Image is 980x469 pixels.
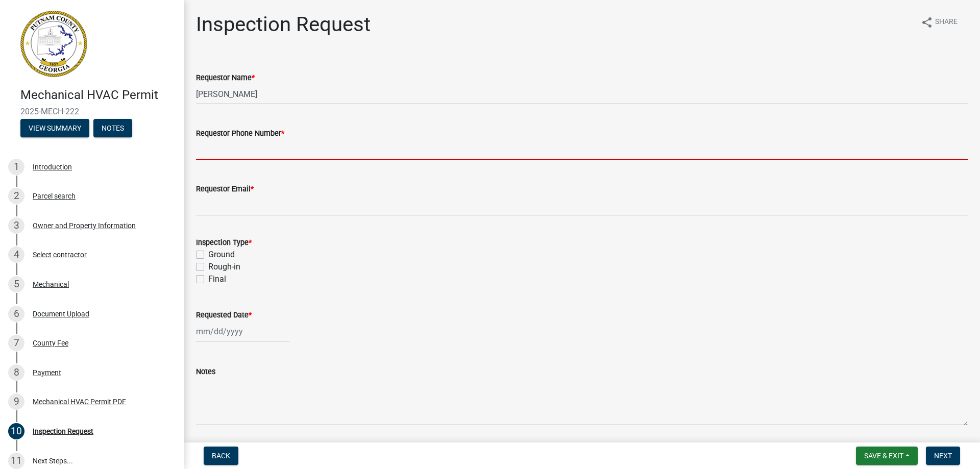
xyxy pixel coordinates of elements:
div: Inspection Request [33,428,93,435]
span: 2025-MECH-222 [20,107,163,116]
button: Save & Exit [856,447,918,465]
wm-modal-confirm: Notes [93,125,132,133]
div: 8 [8,364,24,381]
label: Requestor Phone Number [196,130,284,137]
span: Back [212,452,230,460]
label: Inspection Type [196,239,252,246]
button: shareShare [913,12,966,32]
div: 1 [8,159,24,175]
button: View Summary [20,119,89,137]
div: Introduction [33,163,72,170]
img: Putnam County, Georgia [20,11,87,77]
div: County Fee [33,339,68,347]
div: 2 [8,188,24,204]
div: 9 [8,393,24,410]
span: Save & Exit [864,452,903,460]
label: Final [208,273,226,285]
span: Next [934,452,952,460]
div: Document Upload [33,310,89,317]
label: Requested Date [196,312,252,319]
label: Rough-in [208,261,240,273]
div: 4 [8,246,24,263]
label: Notes [196,368,215,376]
div: Owner and Property Information [33,222,136,229]
label: Requestor Email [196,186,254,193]
div: Payment [33,369,61,376]
input: mm/dd/yyyy [196,321,289,342]
button: Back [204,447,238,465]
div: 7 [8,335,24,351]
label: Requestor Name [196,75,255,82]
span: Share [935,16,958,29]
h1: Inspection Request [196,12,371,37]
label: Ground [208,249,235,261]
div: 5 [8,276,24,292]
div: Mechanical [33,281,69,288]
i: share [921,16,933,29]
div: Select contractor [33,251,87,258]
wm-modal-confirm: Summary [20,125,89,133]
div: 6 [8,306,24,322]
div: Mechanical HVAC Permit PDF [33,398,126,405]
button: Next [926,447,960,465]
h4: Mechanical HVAC Permit [20,88,176,103]
div: 11 [8,453,24,469]
div: 10 [8,423,24,439]
div: Parcel search [33,192,76,200]
button: Notes [93,119,132,137]
div: 3 [8,217,24,234]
